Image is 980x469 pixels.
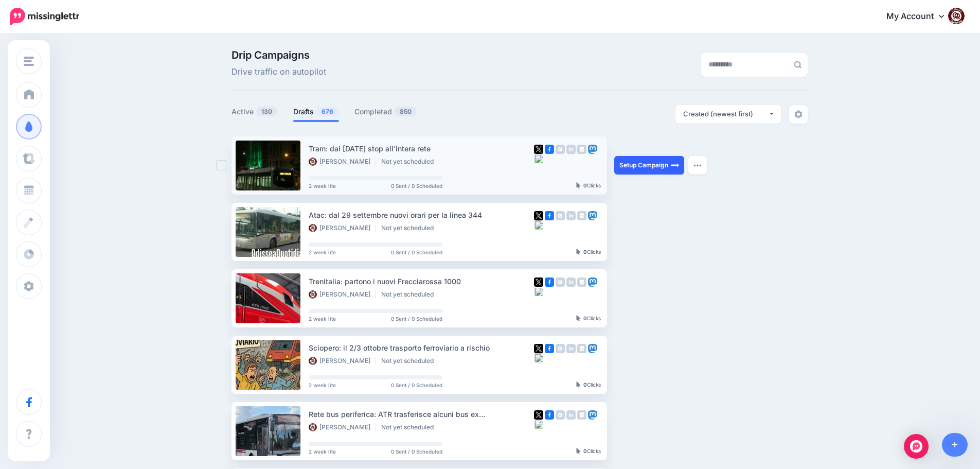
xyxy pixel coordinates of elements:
[231,50,326,60] span: Drip Campaigns
[583,182,587,188] b: 0
[309,342,534,354] div: Sciopero: il 2/3 ottobre trasporto ferroviario a rischio
[588,344,597,353] img: mastodon-square.png
[545,410,554,420] img: facebook-square.png
[534,410,543,420] img: twitter-square.png
[576,183,601,189] div: Clicks
[545,211,554,220] img: facebook-square.png
[10,8,79,25] img: Missinglettr
[534,420,543,429] img: bluesky-grey-square.png
[588,277,597,287] img: mastodon-square.png
[309,408,534,420] div: Rete bus periferica: ATR trasferisce alcuni bus ex [GEOGRAPHIC_DATA] TPL a BIS
[231,106,278,118] a: Active130
[556,344,565,353] img: instagram-grey-square.png
[876,4,965,29] a: My Account
[576,316,601,322] div: Clicks
[391,250,442,255] span: 0 Sent / 0 Scheduled
[381,357,439,365] li: Not yet scheduled
[381,423,439,431] li: Not yet scheduled
[577,410,586,420] img: google_business-grey-square.png
[309,143,534,154] div: Tram: dal [DATE] stop all’intera rete
[391,183,442,188] span: 0 Sent / 0 Scheduled
[534,154,543,163] img: bluesky-grey-square.png
[309,183,336,188] span: 2 week lite
[576,315,581,321] img: pointer-grey-darker.png
[576,448,601,455] div: Clicks
[309,383,336,388] span: 2 week lite
[391,316,442,321] span: 0 Sent / 0 Scheduled
[309,357,376,365] li: [PERSON_NAME]
[566,410,576,420] img: linkedin-grey-square.png
[583,381,587,388] b: 0
[576,182,581,188] img: pointer-grey-darker.png
[794,61,801,68] img: search-grey-6.png
[309,275,534,287] div: Trenitalia: partono i nuovi Frecciarossa 1000
[577,145,586,154] img: google_business-grey-square.png
[256,107,277,116] span: 130
[583,448,587,454] b: 0
[566,145,576,154] img: linkedin-grey-square.png
[534,277,543,287] img: twitter-square.png
[576,381,581,388] img: pointer-grey-darker.png
[354,106,417,118] a: Completed850
[309,209,534,221] div: Atac: dal 29 settembre nuovi orari per la linea 344
[545,277,554,287] img: facebook-square.png
[309,316,336,321] span: 2 week lite
[675,105,781,124] button: Created (newest first)
[577,211,586,220] img: google_business-grey-square.png
[576,249,601,255] div: Clicks
[693,164,702,167] img: dots.png
[566,344,576,353] img: linkedin-grey-square.png
[556,211,565,220] img: instagram-grey-square.png
[381,224,439,232] li: Not yet scheduled
[309,290,376,299] li: [PERSON_NAME]
[588,145,597,154] img: mastodon-square.png
[381,158,439,166] li: Not yet scheduled
[391,449,442,454] span: 0 Sent / 0 Scheduled
[309,158,376,166] li: [PERSON_NAME]
[794,110,803,118] img: settings-grey.png
[588,410,597,420] img: mastodon-square.png
[534,211,543,220] img: twitter-square.png
[534,344,543,353] img: twitter-square.png
[534,145,543,154] img: twitter-square.png
[683,109,769,119] div: Created (newest first)
[583,315,587,321] b: 0
[231,65,326,79] span: Drive traffic on autopilot
[316,107,338,116] span: 676
[545,145,554,154] img: facebook-square.png
[577,344,586,353] img: google_business-grey-square.png
[576,382,601,388] div: Clicks
[614,156,684,175] a: Setup Campaign
[534,287,543,296] img: bluesky-grey-square.png
[556,410,565,420] img: instagram-grey-square.png
[395,107,417,116] span: 850
[576,448,581,454] img: pointer-grey-darker.png
[671,161,679,169] img: arrow-long-right-white.png
[556,277,565,287] img: instagram-grey-square.png
[534,353,543,362] img: bluesky-grey-square.png
[309,250,336,255] span: 2 week lite
[588,211,597,220] img: mastodon-square.png
[545,344,554,353] img: facebook-square.png
[566,211,576,220] img: linkedin-grey-square.png
[309,423,376,431] li: [PERSON_NAME]
[534,220,543,230] img: bluesky-grey-square.png
[309,224,376,232] li: [PERSON_NAME]
[904,434,929,459] div: Open Intercom Messenger
[583,249,587,255] b: 0
[293,106,339,118] a: Drafts676
[576,249,581,255] img: pointer-grey-darker.png
[556,145,565,154] img: instagram-grey-square.png
[577,277,586,287] img: google_business-grey-square.png
[566,277,576,287] img: linkedin-grey-square.png
[391,383,442,388] span: 0 Sent / 0 Scheduled
[24,57,34,66] img: menu.png
[309,449,336,454] span: 2 week lite
[381,290,439,299] li: Not yet scheduled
